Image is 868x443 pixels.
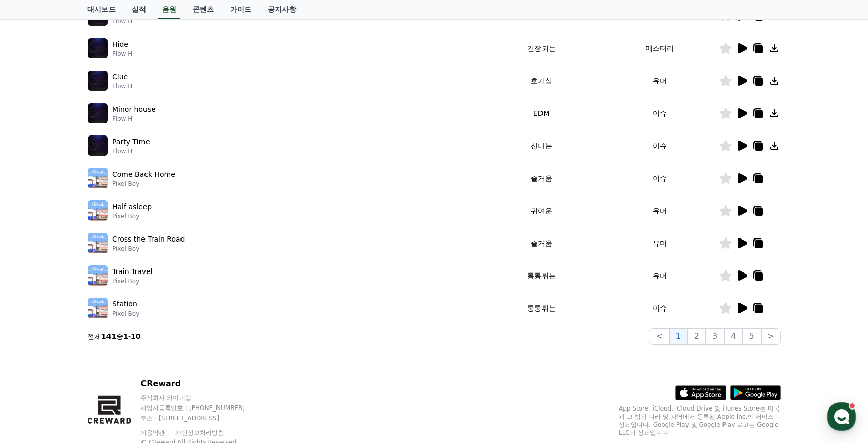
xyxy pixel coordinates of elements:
strong: 1 [123,332,128,340]
td: EDM [482,97,601,129]
p: Pixel Boy [112,212,152,220]
p: Half asleep [112,201,152,212]
img: music [88,298,108,318]
td: 이슈 [600,292,719,324]
p: Flow H [112,82,132,90]
p: Hide [112,39,128,50]
p: Flow H [112,50,132,58]
p: Station [112,299,137,310]
p: Pixel Boy [112,310,139,318]
td: 이슈 [600,162,719,194]
td: 이슈 [600,129,719,162]
td: 유머 [600,259,719,292]
a: 설정 [131,322,195,347]
td: 미스터리 [600,32,719,64]
p: Party Time [112,137,150,147]
a: 홈 [3,322,67,347]
img: music [88,38,108,58]
button: 5 [742,328,761,345]
a: 개인정보처리방침 [175,429,224,436]
p: Pixel Boy [112,180,175,188]
td: 이슈 [600,97,719,129]
p: Flow H [112,115,156,123]
td: 귀여운 [482,194,601,227]
a: 이용약관 [140,429,172,436]
td: 유머 [600,227,719,259]
button: 3 [706,328,724,345]
p: 주식회사 와이피랩 [140,394,264,402]
p: Flow H [112,17,147,25]
span: 대화 [93,337,105,346]
button: 1 [669,328,688,345]
p: 사업자등록번호 : [PHONE_NUMBER] [140,404,264,412]
td: 통통튀는 [482,292,601,324]
p: Pixel Boy [112,245,185,253]
td: 통통튀는 [482,259,601,292]
img: music [88,200,108,221]
p: Flow H [112,147,150,155]
button: 4 [724,328,742,345]
p: CReward [140,378,264,390]
img: music [88,135,108,156]
td: 유머 [600,64,719,97]
td: 호기심 [482,64,601,97]
p: 주소 : [STREET_ADDRESS] [140,414,264,422]
span: 설정 [157,337,169,345]
p: Pixel Boy [112,277,153,285]
img: music [88,71,108,91]
button: 2 [688,328,706,345]
img: music [88,265,108,286]
p: Minor house [112,104,156,115]
strong: 10 [131,332,140,340]
p: Train Travel [112,266,153,277]
p: Cross the Train Road [112,234,185,245]
img: music [88,103,108,123]
td: 즐거움 [482,227,601,259]
td: 긴장되는 [482,32,601,64]
td: 신나는 [482,129,601,162]
button: > [761,328,781,345]
a: 대화 [67,322,131,347]
strong: 141 [101,332,116,340]
td: 유머 [600,194,719,227]
img: music [88,233,108,253]
p: App Store, iCloud, iCloud Drive 및 iTunes Store는 미국과 그 밖의 나라 및 지역에서 등록된 Apple Inc.의 서비스 상표입니다. Goo... [619,404,781,437]
span: 홈 [32,337,38,345]
p: Clue [112,72,128,82]
p: Come Back Home [112,169,175,180]
p: 전체 중 - [87,331,141,342]
td: 즐거움 [482,162,601,194]
button: < [649,328,669,345]
img: music [88,168,108,188]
